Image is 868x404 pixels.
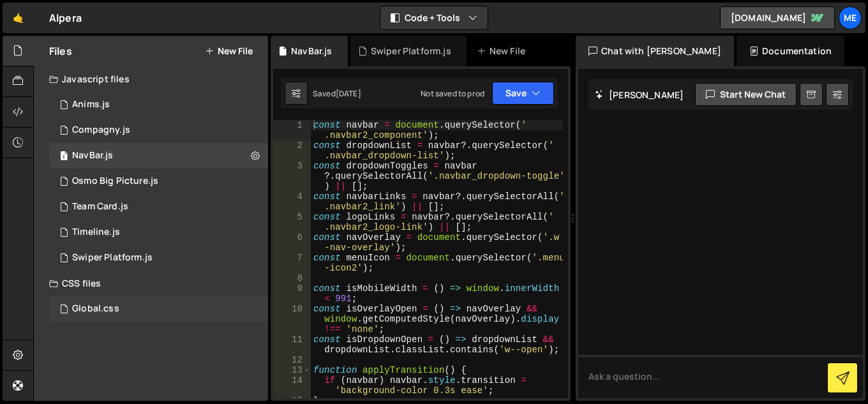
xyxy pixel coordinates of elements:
div: Saved [313,88,361,99]
div: 16285/44080.js [49,117,268,143]
div: 16285/44875.js [49,220,268,245]
div: Global.css [72,303,119,315]
div: Alpera [49,10,82,26]
div: Compagny.js [72,124,130,136]
button: Start new chat [695,83,797,106]
div: Documentation [737,36,844,66]
div: 16285/44885.js [49,143,268,168]
span: 1 [60,152,68,162]
div: Chat with [PERSON_NAME] [576,36,734,66]
div: 7 [273,253,311,273]
div: New File [477,45,530,57]
div: Not saved to prod [421,88,484,99]
div: 4 [273,191,311,212]
div: 5 [273,212,311,232]
div: CSS files [34,271,268,296]
div: Javascript files [34,66,268,92]
div: 6 [273,232,311,253]
button: Save [492,82,554,105]
h2: [PERSON_NAME] [595,89,684,101]
div: Swiper Platform.js [371,45,451,57]
div: 3 [273,161,311,191]
a: Me [839,6,862,29]
div: 16285/44894.js [49,92,268,117]
div: 12 [273,355,311,365]
div: 1 [273,120,311,140]
div: 8 [273,273,311,283]
div: 16285/43940.css [49,296,268,322]
div: 16285/43961.js [49,245,268,271]
div: 10 [273,304,311,334]
h2: Files [49,44,72,58]
div: Team Card.js [72,201,128,213]
div: 14 [273,375,311,396]
a: 🤙 [3,3,34,33]
div: 11 [273,334,311,355]
div: NavBar.js [72,150,113,161]
div: 16285/43939.js [49,194,268,220]
div: [DATE] [336,88,361,99]
div: Osmo Big Picture.js [72,176,158,187]
button: Code + Tools [380,6,488,29]
div: 9 [273,283,311,304]
button: New File [205,46,253,56]
div: 13 [273,365,311,375]
div: Swiper Platform.js [72,252,153,264]
div: Anims.js [72,99,110,110]
div: 16285/44842.js [49,168,268,194]
div: Timeline.js [72,227,120,238]
a: [DOMAIN_NAME] [720,6,835,29]
div: 2 [273,140,311,161]
div: NavBar.js [291,45,332,57]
